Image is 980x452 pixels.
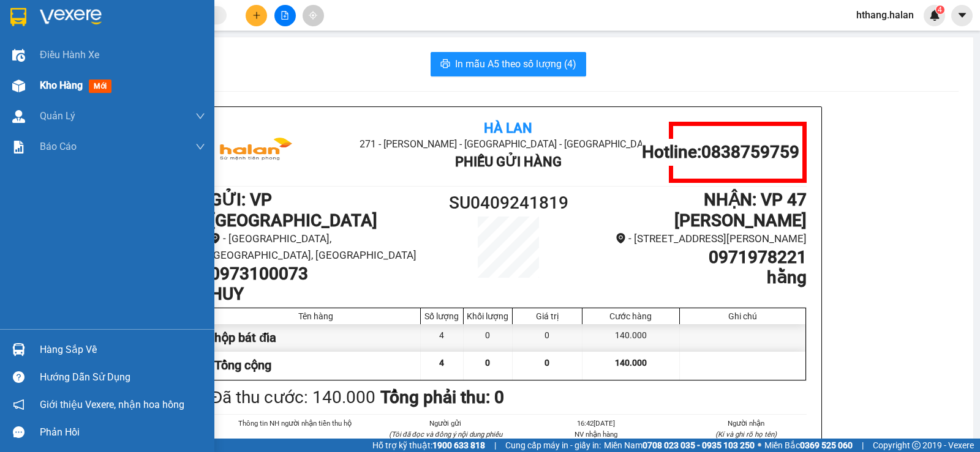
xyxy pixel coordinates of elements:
span: 4 [439,358,444,368]
li: Thông tin NH người nhận tiền thu hộ [235,418,356,429]
img: icon-new-feature [929,10,940,21]
span: ⚪️ [758,443,761,448]
span: | [494,439,496,452]
span: caret-down [957,10,968,21]
h1: HUY [210,284,434,305]
span: hthang.halan [846,7,924,23]
span: notification [13,399,24,410]
img: solution-icon [12,141,25,154]
div: hộp bát đĩa [211,324,421,352]
li: 271 - [PERSON_NAME] - [GEOGRAPHIC_DATA] - [GEOGRAPHIC_DATA] [309,136,707,152]
div: Hàng sắp về [40,341,205,359]
span: file-add [281,11,289,20]
span: message [13,426,24,438]
span: Cung cấp máy in - giấy in: [505,439,601,452]
h1: SU0409241819 [434,190,583,217]
b: Phiếu Gửi Hàng [455,154,562,169]
span: In mẫu A5 theo số lượng (4) [455,56,576,72]
span: 0 [545,358,549,368]
span: environment [210,233,221,243]
span: down [195,111,205,121]
img: warehouse-icon [12,80,25,92]
div: Khối lượng [467,311,509,321]
img: warehouse-icon [12,343,25,356]
span: Hỗ trợ kỹ thuật: [372,439,485,452]
span: Điều hành xe [40,47,99,62]
img: warehouse-icon [12,49,25,62]
strong: 0708 023 035 - 0935 103 250 [643,440,755,450]
span: 4 [938,6,942,14]
span: down [195,142,205,152]
div: Phản hồi [40,423,205,442]
span: 140.000 [615,358,647,368]
div: 0 [464,324,513,352]
span: printer [440,59,450,70]
div: Giá trị [516,311,579,321]
div: 4 [421,324,464,352]
li: 16:42[DATE] [535,418,657,429]
span: Tổng cộng [214,358,271,372]
li: NV nhận hàng [535,429,657,440]
div: Số lượng [424,311,460,321]
span: aim [309,11,317,20]
button: file-add [274,5,296,26]
button: printerIn mẫu A5 theo số lượng (4) [431,52,586,76]
div: 0 [513,324,582,352]
span: Báo cáo [40,139,77,154]
div: Cước hàng [586,311,676,321]
li: Người gửi [385,418,507,429]
h1: hằng [583,267,807,288]
b: Hà Lan [484,120,532,136]
span: mới [89,80,111,93]
button: aim [303,5,324,26]
span: plus [252,11,261,20]
img: warehouse-icon [12,110,25,123]
sup: 4 [936,6,944,14]
h1: 0973100073 [210,264,434,284]
div: Tên hàng [214,311,417,321]
li: Người nhận [686,418,807,429]
span: 0 [485,358,490,368]
strong: 0369 525 060 [800,440,853,450]
span: Giới thiệu Vexere, nhận hoa hồng [40,397,184,412]
li: - [GEOGRAPHIC_DATA], [GEOGRAPHIC_DATA], [GEOGRAPHIC_DATA] [210,231,434,263]
div: Ghi chú [683,311,802,321]
span: | [862,439,864,452]
img: logo-vxr [10,8,26,26]
div: Hướng dẫn sử dụng [40,368,205,387]
span: environment [616,233,626,243]
h1: 0971978221 [583,247,807,268]
span: Kho hàng [40,80,83,91]
b: NHẬN : VP 47 [PERSON_NAME] [674,190,807,231]
button: plus [246,5,267,26]
button: caret-down [951,5,973,26]
span: question-circle [13,371,24,383]
b: GỬI : VP [GEOGRAPHIC_DATA] [210,190,377,231]
b: Tổng phải thu: 0 [380,387,504,407]
i: (Tôi đã đọc và đồng ý nội dung phiếu gửi hàng) [389,430,502,450]
li: - [STREET_ADDRESS][PERSON_NAME] [583,231,807,247]
h1: Hotline: 0838759759 [642,142,799,163]
div: Đã thu cước : 140.000 [210,384,375,411]
div: 140.000 [582,324,680,352]
span: Miền Nam [604,439,755,452]
span: copyright [912,441,921,450]
i: (Kí và ghi rõ họ tên) [715,430,777,439]
span: Miền Bắc [764,439,853,452]
strong: 1900 633 818 [432,440,485,450]
span: Quản Lý [40,108,75,124]
img: logo.jpg [210,122,302,183]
